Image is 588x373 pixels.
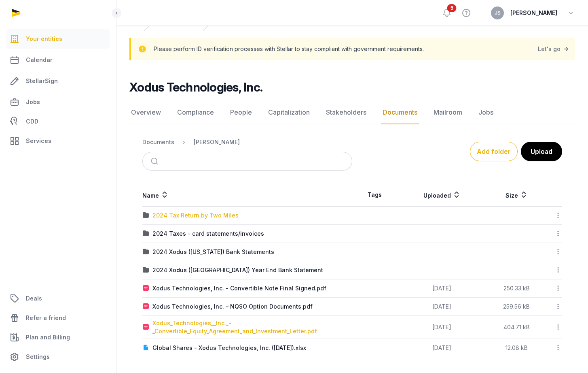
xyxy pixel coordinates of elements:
span: 5 [447,4,457,12]
a: Your entities [6,29,110,49]
span: Settings [26,352,50,362]
img: folder.svg [143,249,149,255]
span: [DATE] [432,324,451,330]
div: 2024 Xodus ([GEOGRAPHIC_DATA]) Year End Bank Statement [152,266,323,274]
span: Calendar [26,55,53,65]
button: Upload [521,142,562,161]
span: Plan and Billing [26,333,70,342]
a: Deals [6,289,110,308]
img: folder.svg [143,212,149,219]
a: Mailroom [432,101,464,124]
button: Submit [146,152,165,170]
span: JS [495,11,501,15]
a: Documents [381,101,419,124]
div: Documents [142,138,174,146]
div: 2024 Taxes - card statements/invoices [152,230,264,238]
div: [PERSON_NAME] [194,138,240,146]
span: Deals [26,294,42,303]
a: Let's go [538,43,570,55]
span: [DATE] [432,285,451,292]
th: Uploaded [398,183,486,207]
span: Your entities [26,34,62,44]
a: Calendar [6,50,110,70]
button: JS [491,6,504,19]
p: Please perform ID verification processes with Stellar to stay compliant with government requireme... [154,43,424,55]
a: Overview [129,101,163,124]
a: CDD [6,113,110,130]
th: Size [486,183,547,207]
img: pdf.svg [143,324,149,330]
span: Services [26,136,51,146]
div: 2024 Xodus ([US_STATE]) Bank Statements [152,248,274,256]
span: [PERSON_NAME] [510,8,557,18]
img: document.svg [143,345,149,351]
img: folder.svg [143,267,149,273]
span: [DATE] [432,344,451,351]
button: Add folder [470,142,518,161]
span: StellarSign [26,76,58,86]
span: CDD [26,117,38,126]
img: folder.svg [143,230,149,237]
div: Global Shares - Xodus Technologies, Inc. ([DATE]).xlsx [152,344,306,352]
a: Stakeholders [324,101,368,124]
nav: Breadcrumb [142,132,352,152]
span: Jobs [26,97,40,107]
span: Refer a friend [26,313,66,323]
a: StellarSign [6,71,110,91]
nav: Tabs [129,101,575,124]
div: Xodus Technologies, Inc. - Convertible Note Final Signed.pdf [152,284,326,292]
img: pdf.svg [143,285,149,292]
h2: Xodus Technologies, Inc. [129,80,262,94]
th: Tags [352,183,398,207]
a: People [228,101,254,124]
div: Xodus Technologies, Inc. – NQSO Option Documents.pdf [152,303,313,311]
th: Name [142,183,352,207]
a: Refer a friend [6,308,110,328]
a: Compliance [176,101,216,124]
a: Plan and Billing [6,328,110,347]
div: 2024 Tax Return by Two Miles [152,211,239,220]
a: Services [6,131,110,151]
iframe: Chat Widget [442,279,588,373]
a: Jobs [6,92,110,112]
a: Capitalization [267,101,311,124]
a: Jobs [477,101,495,124]
a: Settings [6,347,110,367]
img: pdf.svg [143,303,149,310]
span: [DATE] [432,303,451,310]
div: Xodus_Technologies__Inc._-_Convertible_Equity_Agreement_and_Investment_Letter.pdf [152,319,352,335]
